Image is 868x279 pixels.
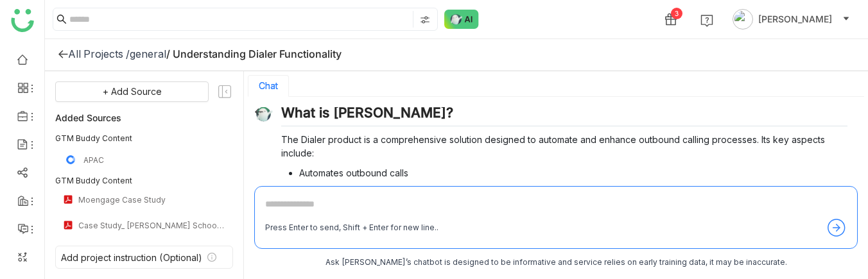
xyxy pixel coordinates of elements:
div: Ask [PERSON_NAME]’s chatbot is designed to be informative and service relies on early training da... [254,257,858,269]
button: Chat [259,81,278,91]
div: Added Sources [55,110,233,125]
span: [PERSON_NAME] [758,12,832,26]
button: + Add Source [55,81,209,102]
img: ask-buddy-normal.svg [444,10,479,29]
div: APAC [83,155,225,165]
li: Automates outbound calls [299,166,847,180]
div: All Projects / [68,47,130,60]
button: [PERSON_NAME] [730,9,853,30]
img: pdf.svg [63,220,73,230]
div: general [130,47,166,60]
p: The Dialer product is a comprehensive solution designed to automate and enhance outbound calling ... [281,133,847,160]
img: uploading.gif [63,152,78,167]
div: Add project instruction (Optional) [61,252,202,263]
div: GTM Buddy Content [55,175,233,187]
div: Moengage Case Study [78,195,225,205]
img: avatar [733,9,753,30]
div: Case Study_ [PERSON_NAME] School of Culinary Arts O2C [78,221,225,230]
img: search-type.svg [420,15,430,25]
span: + Add Source [103,85,162,99]
div: GTM Buddy Content [55,133,233,144]
img: help.svg [700,14,713,27]
h2: What is [PERSON_NAME]? [281,105,847,126]
div: / Understanding Dialer Functionality [166,47,342,60]
img: logo [11,9,34,32]
img: pdf.svg [63,194,73,205]
div: Press Enter to send, Shift + Enter for new line.. [265,222,438,234]
div: 3 [671,8,682,19]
